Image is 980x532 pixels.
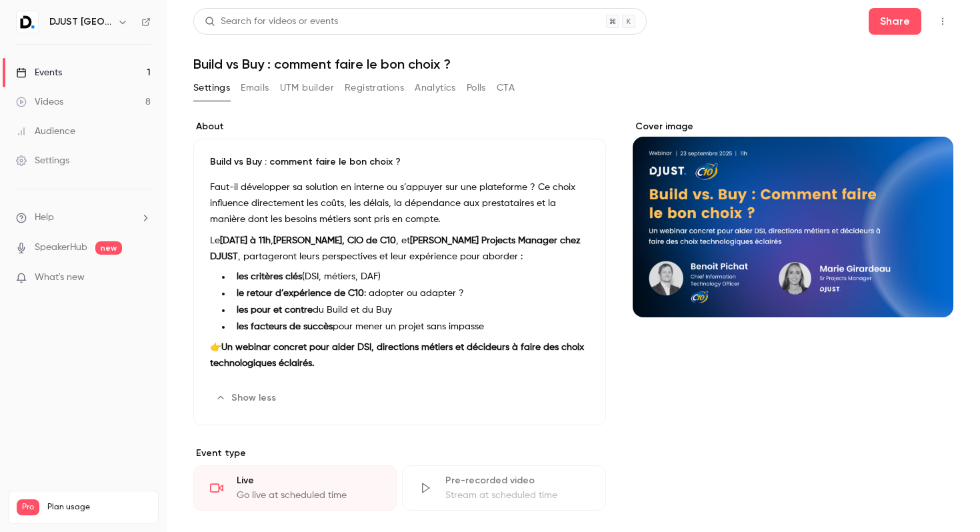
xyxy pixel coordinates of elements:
[231,270,589,284] li: (DSI, métiers, DAF)
[17,499,39,515] span: Pro
[193,120,606,133] label: About
[633,120,953,317] section: Cover image
[210,179,589,227] p: Faut-il développer sa solution en interne ou s’appuyer sur une plateforme ? Ce choix influence di...
[869,8,921,35] button: Share
[231,287,589,301] li: : adopter ou adapter ?
[237,322,333,331] strong: les facteurs de succès
[95,241,122,255] span: new
[205,15,338,29] div: Search for videos or events
[237,305,313,315] strong: les pour et contre
[16,211,151,225] li: help-dropdown-opener
[16,95,63,109] div: Videos
[237,272,302,281] strong: les critères clés
[273,236,396,245] strong: [PERSON_NAME], CIO de C10
[193,56,953,72] h1: Build vs Buy : comment faire le bon choix ?
[345,77,404,99] button: Registrations
[47,502,150,513] span: Plan usage
[237,474,380,487] div: Live
[210,343,584,368] strong: Un webinar concret pour aider DSI, directions métiers et décideurs à faire des choix technologiqu...
[16,66,62,79] div: Events
[210,155,589,169] p: Build vs Buy : comment faire le bon choix ?
[193,447,606,460] p: Event type
[402,465,605,511] div: Pre-recorded videoStream at scheduled time
[193,77,230,99] button: Settings
[497,77,515,99] button: CTA
[467,77,486,99] button: Polls
[415,77,456,99] button: Analytics
[633,120,953,133] label: Cover image
[16,154,69,167] div: Settings
[49,15,112,29] h6: DJUST [GEOGRAPHIC_DATA]
[280,77,334,99] button: UTM builder
[237,289,364,298] strong: le retour d’expérience de C10
[231,320,589,334] li: pour mener un projet sans impasse
[210,233,589,265] p: Le , , et , partageront leurs perspectives et leur expérience pour aborder :
[210,339,589,371] p: 👉
[35,241,87,255] a: SpeakerHub
[193,465,397,511] div: LiveGo live at scheduled time
[231,303,589,317] li: du Build et du Buy
[35,211,54,225] span: Help
[445,489,589,502] div: Stream at scheduled time
[17,11,38,33] img: DJUST France
[135,272,151,284] iframe: Noticeable Trigger
[241,77,269,99] button: Emails
[445,474,589,487] div: Pre-recorded video
[35,271,85,285] span: What's new
[210,387,284,409] button: Show less
[16,125,75,138] div: Audience
[237,489,380,502] div: Go live at scheduled time
[220,236,271,245] strong: [DATE] à 11h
